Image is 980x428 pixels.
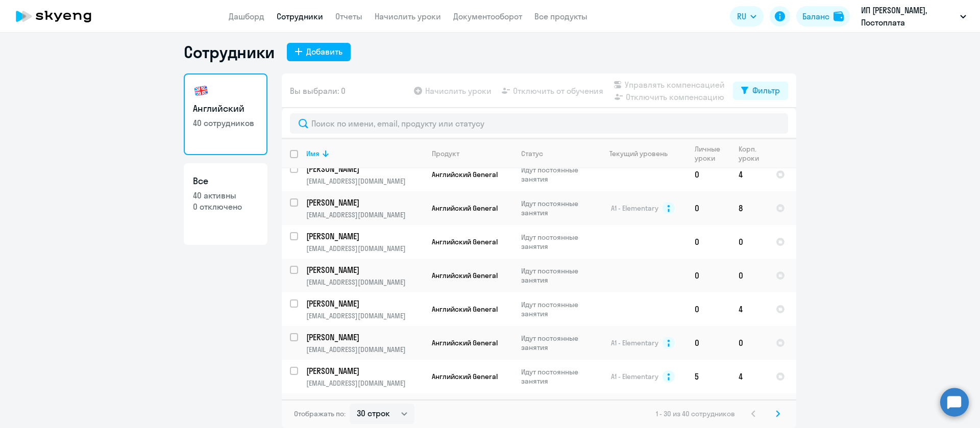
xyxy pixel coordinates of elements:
[306,332,422,343] p: [PERSON_NAME]
[193,201,258,212] p: 0 отключено
[521,233,591,251] p: Идут постоянные занятия
[306,149,320,158] div: Имя
[306,197,423,208] a: [PERSON_NAME]
[687,158,730,191] td: 0
[856,4,971,29] button: ИП [PERSON_NAME], Постоплата
[687,360,730,393] td: 5
[306,379,423,388] p: [EMAIL_ADDRESS][DOMAIN_NAME]
[656,409,735,418] span: 1 - 30 из 40 сотрудников
[229,11,264,21] a: Дашборд
[730,259,768,292] td: 0
[730,158,768,191] td: 4
[294,409,346,418] span: Отображать по:
[193,190,258,201] p: 40 активны
[521,300,591,318] p: Идут постоянные занятия
[432,372,498,381] span: Английский General
[306,264,422,275] p: [PERSON_NAME]
[306,332,423,343] a: [PERSON_NAME]
[600,149,686,158] div: Текущий уровень
[306,244,423,253] p: [EMAIL_ADDRESS][DOMAIN_NAME]
[521,266,591,285] p: Идут постоянные занятия
[609,149,668,158] div: Текущий уровень
[306,177,423,186] p: [EMAIL_ADDRESS][DOMAIN_NAME]
[432,170,498,179] span: Английский General
[306,345,423,354] p: [EMAIL_ADDRESS][DOMAIN_NAME]
[534,11,587,21] a: Все продукты
[432,204,498,213] span: Английский General
[730,225,768,259] td: 0
[521,149,543,158] div: Статус
[752,84,780,96] div: Фильтр
[687,191,730,225] td: 0
[306,149,423,158] div: Имя
[306,163,422,174] p: [PERSON_NAME]
[432,271,498,280] span: Английский General
[306,365,422,376] p: [PERSON_NAME]
[432,149,512,158] div: Продукт
[611,338,658,347] span: A1 - Elementary
[687,326,730,360] td: 0
[730,6,764,27] button: RU
[432,305,498,314] span: Английский General
[687,259,730,292] td: 0
[432,338,498,347] span: Английский General
[733,82,788,100] button: Фильтр
[730,191,768,225] td: 8
[306,298,422,309] p: [PERSON_NAME]
[739,144,767,163] div: Корп. уроки
[802,10,829,22] div: Баланс
[287,43,351,61] button: Добавить
[611,372,658,381] span: A1 - Elementary
[521,334,591,352] p: Идут постоянные занятия
[306,163,423,174] a: [PERSON_NAME]
[306,311,423,320] p: [EMAIL_ADDRESS][DOMAIN_NAME]
[306,264,423,275] a: [PERSON_NAME]
[306,399,423,410] a: [PERSON_NAME]
[193,174,258,188] h3: Все
[521,199,591,217] p: Идут постоянные занятия
[277,11,323,21] a: Сотрудники
[193,117,258,129] p: 40 сотрудников
[739,144,761,163] div: Корп. уроки
[306,231,422,242] p: [PERSON_NAME]
[193,102,258,115] h3: Английский
[796,6,850,27] button: Балансbalance
[306,231,423,242] a: [PERSON_NAME]
[184,163,267,245] a: Все40 активны0 отключено
[521,367,591,386] p: Идут постоянные занятия
[306,365,423,376] a: [PERSON_NAME]
[306,298,423,309] a: [PERSON_NAME]
[687,292,730,326] td: 0
[834,11,844,21] img: balance
[695,144,723,163] div: Личные уроки
[861,4,956,29] p: ИП [PERSON_NAME], Постоплата
[306,210,423,219] p: [EMAIL_ADDRESS][DOMAIN_NAME]
[335,11,362,21] a: Отчеты
[184,73,267,155] a: Английский40 сотрудников
[521,165,591,184] p: Идут постоянные занятия
[687,225,730,259] td: 0
[184,42,275,62] h1: Сотрудники
[611,204,658,213] span: A1 - Elementary
[306,278,423,287] p: [EMAIL_ADDRESS][DOMAIN_NAME]
[737,10,746,22] span: RU
[290,85,346,97] span: Вы выбрали: 0
[306,197,422,208] p: [PERSON_NAME]
[730,292,768,326] td: 4
[290,113,788,134] input: Поиск по имени, email, продукту или статусу
[453,11,522,21] a: Документооборот
[521,149,591,158] div: Статус
[193,83,209,99] img: english
[375,11,441,21] a: Начислить уроки
[306,45,342,58] div: Добавить
[730,326,768,360] td: 0
[695,144,730,163] div: Личные уроки
[306,399,422,410] p: [PERSON_NAME]
[730,360,768,393] td: 4
[432,237,498,246] span: Английский General
[432,149,459,158] div: Продукт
